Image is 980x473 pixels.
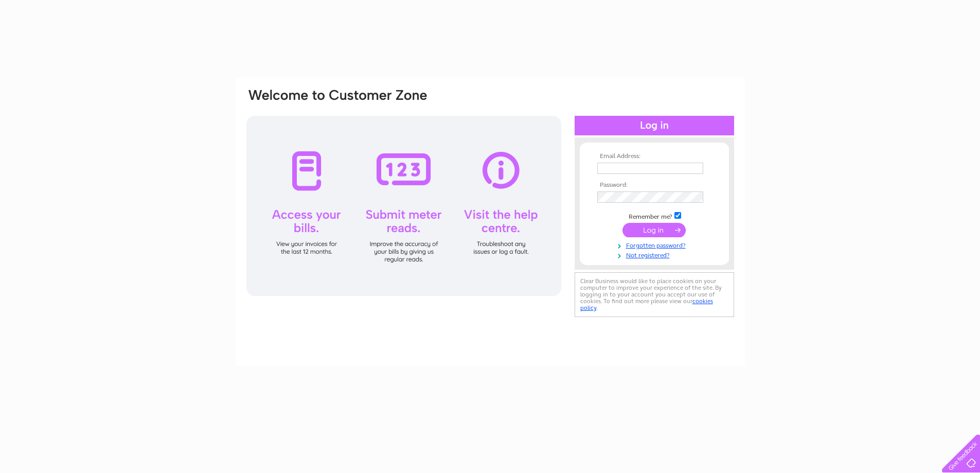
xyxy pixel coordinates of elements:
[595,182,714,189] th: Password:
[595,211,714,221] td: Remember me?
[575,272,734,317] div: Clear Business would like to place cookies on your computer to improve your experience of the sit...
[597,250,714,259] a: Not registered?
[580,297,713,311] a: cookies policy
[622,223,686,237] input: Submit
[597,240,714,250] a: Forgotten password?
[595,153,714,160] th: Email Address:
